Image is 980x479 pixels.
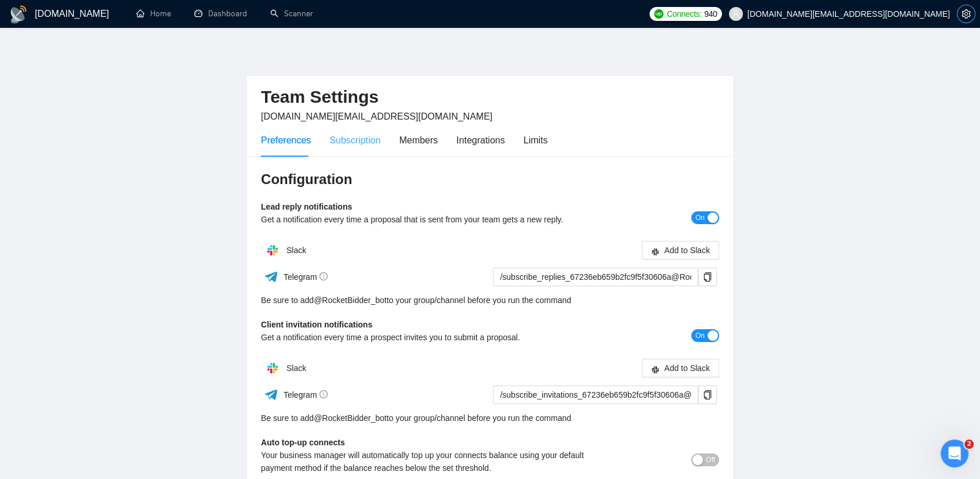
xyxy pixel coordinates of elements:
span: copy [699,272,716,282]
h2: Team Settings [261,85,719,109]
div: Integrations [456,133,505,147]
button: copy [698,268,717,286]
span: slack [651,247,659,256]
div: Get a notification every time a prospect invites you to submit a proposal. [261,331,605,344]
span: Slack [286,246,306,255]
div: Limits [524,133,548,147]
div: Get a notification every time a proposal that is sent from your team gets a new reply. [261,213,605,226]
span: Add to Slack [664,362,710,374]
div: Preferences [261,133,311,147]
a: dashboardDashboard [194,9,247,19]
div: Your business manager will automatically top up your connects balance using your default payment ... [261,449,605,474]
span: setting [957,9,975,19]
a: homeHome [136,9,171,19]
img: ww3wtPAAAAAElFTkSuQmCC [264,387,278,402]
span: 940 [704,8,717,20]
span: Telegram [284,272,328,282]
span: slack [651,365,659,374]
b: Auto top-up connects [261,438,345,447]
img: hpQkSZIkSZIkSZIkSZIkSZIkSZIkSZIkSZIkSZIkSZIkSZIkSZIkSZIkSZIkSZIkSZIkSZIkSZIkSZIkSZIkSZIkSZIkSZIkS... [261,239,284,262]
button: slackAdd to Slack [642,241,719,260]
span: Telegram [284,390,328,399]
span: user [732,10,740,18]
a: setting [957,9,975,19]
span: 2 [964,440,974,449]
div: Members [399,133,438,147]
div: Be sure to add to your group/channel before you run the command [261,294,719,307]
h3: Configuration [261,170,719,189]
span: On [695,211,705,224]
span: Connects: [667,8,702,20]
div: Subscription [329,133,380,147]
span: info-circle [320,272,328,280]
a: @RocketBidder_bot [314,412,387,424]
img: upwork-logo.png [654,9,663,19]
a: searchScanner [270,9,313,19]
button: copy [698,386,717,404]
button: setting [957,5,975,23]
a: @RocketBidder_bot [314,294,387,307]
span: copy [699,390,716,399]
img: hpQkSZIkSZIkSZIkSZIkSZIkSZIkSZIkSZIkSZIkSZIkSZIkSZIkSZIkSZIkSZIkSZIkSZIkSZIkSZIkSZIkSZIkSZIkSZIkS... [261,356,284,380]
span: Off [706,453,715,466]
span: Slack [286,363,306,373]
img: logo [9,5,28,24]
span: info-circle [320,390,328,398]
span: Add to Slack [664,244,710,257]
div: Be sure to add to your group/channel before you run the command [261,412,719,424]
iframe: Intercom live chat [941,440,968,467]
b: Lead reply notifications [261,202,352,211]
b: Client invitation notifications [261,320,372,329]
span: [DOMAIN_NAME][EMAIL_ADDRESS][DOMAIN_NAME] [261,111,492,121]
span: On [695,329,705,342]
button: slackAdd to Slack [642,359,719,377]
img: ww3wtPAAAAAElFTkSuQmCC [264,269,278,284]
